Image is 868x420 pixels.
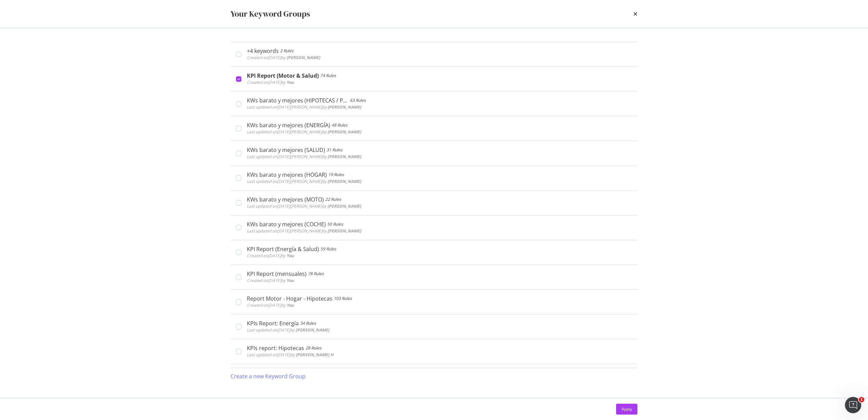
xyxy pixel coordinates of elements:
div: Create a new Keyword Group [231,373,305,380]
span: Last updated on [DATE][PERSON_NAME] by [247,104,361,110]
b: [PERSON_NAME] [296,327,329,333]
b: [PERSON_NAME] [328,154,361,159]
b: [PERSON_NAME] [328,228,361,234]
div: 103 Rules [334,295,352,302]
div: 78 Rules [308,270,324,277]
div: KWs barato y mejores (SALUD) [247,147,325,153]
div: KWs barato y mejores (HIPOTECAS / PRÉSTAMOS) [247,97,349,104]
div: 50 Rules [327,221,343,228]
b: You [287,253,294,259]
div: 2 Rules [280,47,294,54]
div: KPIs Report: Energía [247,320,299,327]
div: +4 keywords [247,47,279,54]
b: You [287,79,294,85]
div: Report Motor - Hogar - Hipotecas [247,295,332,302]
span: Last updated on [DATE][PERSON_NAME] by [247,129,361,135]
div: KWs barato y mejores (HOGAR) [247,171,327,178]
div: times [633,8,637,20]
span: Last updated on [DATE] by [247,352,333,358]
b: [PERSON_NAME] [328,104,361,110]
span: Last updated on [DATE][PERSON_NAME] by [247,228,361,234]
button: Create a new Keyword Group [231,368,305,384]
div: KPIs report: Hipotecas [247,345,304,351]
div: 22 Rules [325,196,341,203]
span: Last updated on [DATE][PERSON_NAME] by [247,154,361,159]
span: Last updated on [DATE][PERSON_NAME] by [247,203,361,209]
button: Apply [616,404,637,415]
div: KWs barato y mejores (ENERGÍA) [247,122,330,129]
b: [PERSON_NAME] H [296,352,333,358]
b: [PERSON_NAME] [287,55,320,60]
div: KPI Report (Energía & Salud) [247,246,319,252]
div: 34 Rules [300,320,316,327]
b: [PERSON_NAME] [328,129,361,135]
span: Created on [DATE] by [247,79,294,85]
span: Last updated on [DATE][PERSON_NAME] by [247,178,361,184]
b: You [287,278,294,283]
div: 74 Rules [320,72,336,79]
span: 1 [859,397,864,402]
div: 48 Rules [332,122,348,129]
div: KPI Report (Motor & Salud) [247,72,319,79]
div: Your Keyword Groups [231,8,310,20]
b: [PERSON_NAME] [328,203,361,209]
div: KWs barato y mejores (MOTO) [247,196,324,203]
div: 59 Rules [320,246,336,252]
span: Created on [DATE] by [247,278,294,283]
div: Apply [622,406,632,412]
b: [PERSON_NAME] [328,178,361,184]
div: 31 Rules [327,147,342,153]
iframe: Intercom live chat [845,397,861,413]
span: Created on [DATE] by [247,55,320,60]
div: 19 Rules [328,171,344,178]
span: Last updated on [DATE] by [247,327,329,333]
span: Created on [DATE] by [247,302,294,308]
div: KPI Report (mensuales) [247,270,307,277]
div: KWs barato y mejores (COCHE) [247,221,326,228]
div: 63 Rules [350,97,366,104]
div: 28 Rules [305,345,321,351]
span: Created on [DATE] by [247,253,294,259]
b: You [287,302,294,308]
